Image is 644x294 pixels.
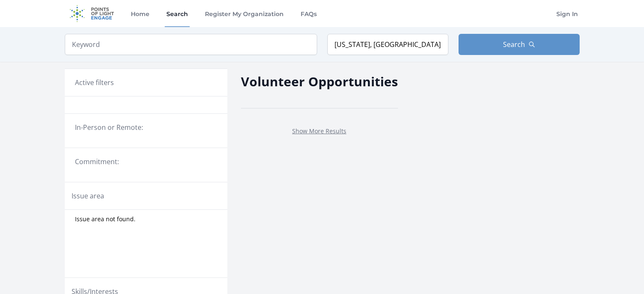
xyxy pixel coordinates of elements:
[65,34,317,55] input: Keyword
[75,215,135,223] span: Issue area not found.
[459,34,580,55] button: Search
[72,191,104,201] legend: Issue area
[75,77,114,88] h3: Active filters
[292,127,346,135] a: Show More Results
[503,39,525,49] span: Search
[327,34,448,55] input: Location
[75,157,217,167] legend: Commitment:
[241,72,398,91] h2: Volunteer Opportunities
[75,122,217,132] legend: In-Person or Remote:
